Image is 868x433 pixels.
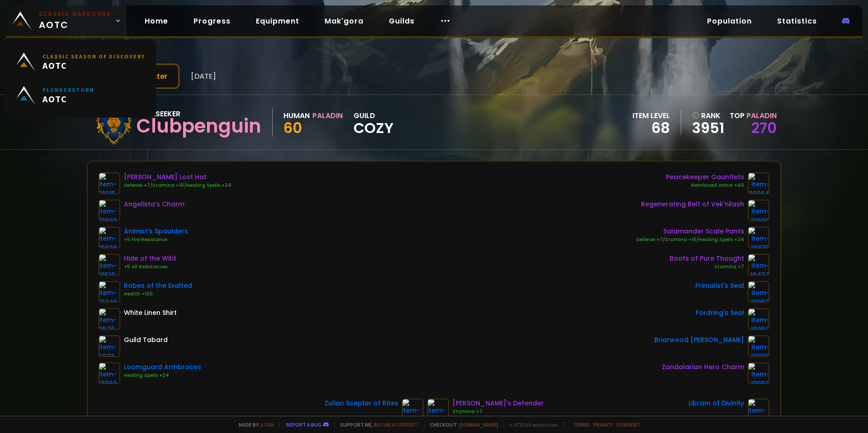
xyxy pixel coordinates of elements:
[99,254,120,276] img: item-18510
[692,110,724,121] div: rank
[670,254,744,263] div: Boots of Pure Thought
[124,362,201,372] div: Loomguard Armbraces
[99,362,120,384] img: item-13969
[748,200,769,221] img: item-21609
[124,308,177,318] div: White Linen Shirt
[11,79,151,112] a: PlunderstormAOTC
[748,254,769,276] img: item-19437
[137,12,175,30] a: Home
[402,399,424,420] img: item-22713
[286,421,321,428] a: Report a bug
[453,399,544,408] div: [PERSON_NAME]'s Defender
[593,421,613,428] a: Privacy
[42,93,94,105] span: AOTC
[632,121,670,135] div: 68
[42,86,94,93] small: Plunderstorm
[233,421,274,428] span: Made by
[124,236,188,243] div: +5 Fire Resistance
[354,110,394,135] div: guild
[696,308,744,318] div: Fordring's Seal
[124,254,176,263] div: Hide of the Wild
[99,200,120,221] img: item-21690
[666,182,744,189] div: Reinforced Armor +40
[260,421,274,428] a: a fan
[751,118,777,138] a: 270
[641,200,744,209] div: Regenerating Belt of Vek'nilash
[662,362,744,372] div: Zandalarian Hero Charm
[11,45,151,79] a: Classic Season of DiscoveryAOTC
[283,118,302,138] span: 60
[770,12,824,30] a: Statistics
[191,71,216,82] span: [DATE]
[325,399,398,408] div: Zulian Scepter of Rites
[453,408,544,415] div: Stamina +7
[382,12,422,30] a: Guilds
[42,60,145,71] span: AOTC
[637,236,744,243] div: Defense +7/Stamina +10/Healing Spells +24
[39,10,111,32] span: AOTC
[249,12,307,30] a: Equipment
[137,119,261,133] div: Clubpenguin
[99,281,120,303] img: item-13346
[124,281,192,290] div: Robes of the Exalted
[186,12,238,30] a: Progress
[695,281,744,290] div: Primalist's Seal
[748,399,769,420] img: item-23201
[124,182,231,189] div: Defense +7/Stamina +10/Healing Spells +24
[5,5,127,36] a: Classic HardcoreAOTC
[748,308,769,330] img: item-16058
[99,227,120,248] img: item-19928
[99,308,120,330] img: item-2576
[317,12,371,30] a: Mak'gora
[748,362,769,384] img: item-19950
[637,227,744,236] div: Salamander Scale Pants
[692,121,724,135] a: 3951
[746,110,777,121] span: Paladin
[99,335,120,357] img: item-5976
[616,421,640,428] a: Consent
[124,290,192,298] div: Health +100
[124,200,184,209] div: Angelista's Charm
[504,421,558,428] span: v. d752d5 - production
[689,399,744,408] div: Libram of Divinity
[573,421,590,428] a: Terms
[354,121,394,135] span: Cozy
[124,263,176,271] div: +5 All Resistances
[748,227,769,248] img: item-18875
[283,110,310,121] div: Human
[459,421,498,428] a: [DOMAIN_NAME]
[700,12,759,30] a: Population
[748,281,769,303] img: item-19863
[374,421,419,428] a: Buy me a coffee
[670,263,744,271] div: Stamina +7
[39,10,111,18] small: Classic Hardcore
[124,172,231,182] div: [PERSON_NAME] Lost Hat
[99,172,120,194] img: item-21615
[124,335,168,345] div: Guild Tabard
[748,335,769,357] img: item-12930
[42,53,145,60] small: Classic Season of Discovery
[137,108,261,119] div: Soulseeker
[124,372,201,379] div: Healing Spells +24
[632,110,670,121] div: item level
[666,172,744,182] div: Peacekeeper Gauntlets
[748,172,769,194] img: item-20264
[427,399,449,420] img: item-17106
[124,227,188,236] div: Animist's Spaulders
[312,110,343,121] div: Paladin
[424,421,498,428] span: Checkout
[654,335,744,345] div: Briarwood [PERSON_NAME]
[730,110,777,121] div: Top
[334,421,419,428] span: Support me,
